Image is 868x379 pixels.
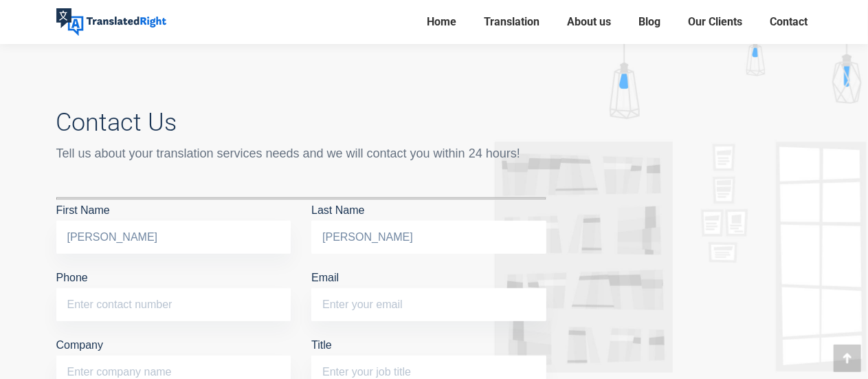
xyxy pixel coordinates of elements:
label: Last Name [311,204,546,243]
span: About us [568,15,612,29]
a: Translation [480,12,544,32]
div: Tell us about your translation services needs and we will contact you within 24 hours! [56,144,546,163]
label: Company [56,339,291,378]
span: Translation [485,15,540,29]
input: First Name [56,221,291,254]
span: Contact [770,15,808,29]
label: Title [311,339,546,378]
a: Home [423,12,461,32]
span: Blog [639,15,661,29]
input: Email [311,288,546,321]
h3: Contact Us [56,108,546,137]
input: Last Name [311,221,546,254]
a: Our Clients [685,12,747,32]
a: Contact [766,12,812,32]
label: Email [311,272,546,310]
input: Phone [56,288,291,321]
a: About us [564,12,616,32]
span: Our Clients [689,15,743,29]
label: First Name [56,204,291,243]
span: Home [427,15,457,29]
img: Translated Right [56,8,166,36]
label: Phone [56,272,291,310]
a: Blog [635,12,665,32]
